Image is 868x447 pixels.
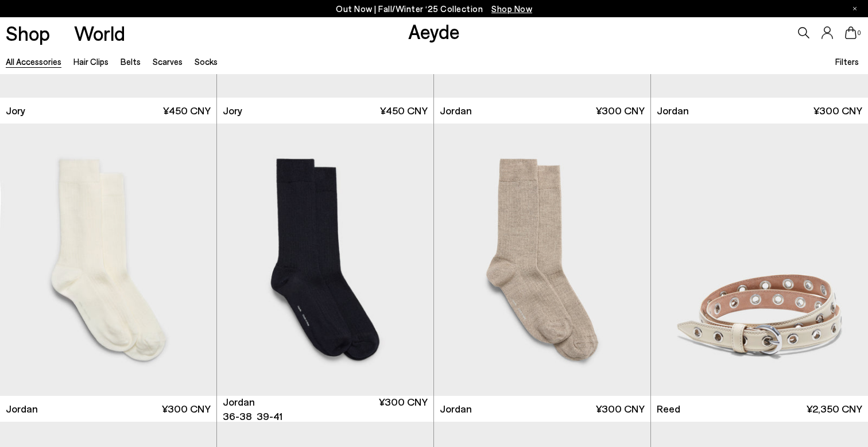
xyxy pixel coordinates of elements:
a: World [74,23,125,43]
a: Scarves [153,56,183,67]
span: Jordan [6,402,38,416]
span: Jordan [440,402,472,416]
span: ¥300 CNY [596,402,645,416]
a: Jordan ¥300 CNY [434,396,650,422]
span: ¥450 CNY [380,103,428,118]
span: ¥2,350 CNY [807,402,862,416]
img: Jordan Wool Socks [434,124,650,396]
span: Navigate to /collections/new-in [491,3,532,14]
a: Jory ¥450 CNY [217,98,433,124]
span: Jordan [657,103,689,118]
a: Reed ¥2,350 CNY [651,396,868,422]
img: Reed Eyelet Belt [651,124,868,396]
span: Jordan [440,103,472,118]
a: Shop [6,23,50,43]
span: Jory [223,103,242,118]
span: Reed [657,402,680,416]
span: ¥300 CNY [162,402,211,416]
a: Belts [121,56,141,67]
a: 0 [845,26,857,39]
span: Filters [835,56,859,67]
span: ¥300 CNY [379,395,428,423]
span: Jordan [223,395,255,409]
a: Jordan 36-38 39-41 ¥300 CNY [217,396,433,422]
img: Jordan Wool Socks [217,124,433,396]
li: 39-41 [257,409,282,423]
a: Jordan ¥300 CNY [651,98,868,124]
a: Socks [195,56,218,67]
span: ¥300 CNY [813,103,862,118]
span: ¥450 CNY [163,103,211,118]
a: Hair Clips [73,56,108,67]
a: Jordan ¥300 CNY [434,98,650,124]
span: ¥300 CNY [596,103,645,118]
span: Jory [6,103,25,118]
a: Aeyde [408,19,460,43]
li: 36-38 [223,409,252,423]
p: Out Now | Fall/Winter ‘25 Collection [336,2,532,16]
a: All accessories [6,56,61,67]
div: 1 / 3 [217,124,433,396]
span: 0 [857,30,862,36]
ul: variant [223,409,281,423]
a: Next slide Previous slide [217,124,433,396]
